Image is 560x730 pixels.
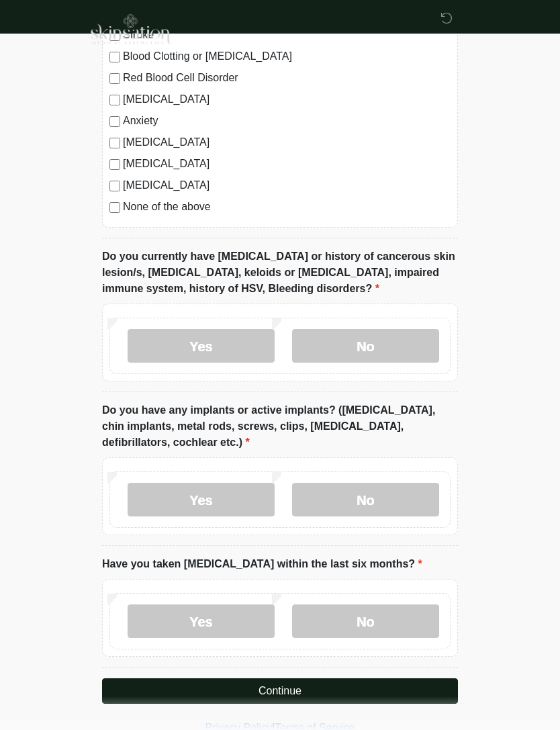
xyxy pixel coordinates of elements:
input: [MEDICAL_DATA] [109,95,120,105]
label: Yes [128,604,275,638]
label: No [292,604,439,638]
label: Yes [128,329,275,363]
img: Skinsation Medical Aesthetics Logo [89,10,171,46]
label: Do you currently have [MEDICAL_DATA] or history of cancerous skin lesion/s, [MEDICAL_DATA], keloi... [102,248,458,297]
label: Blood Clotting or [MEDICAL_DATA] [123,48,451,64]
label: Anxiety [123,113,451,129]
input: Blood Clotting or [MEDICAL_DATA] [109,52,120,62]
input: [MEDICAL_DATA] [109,181,120,191]
input: [MEDICAL_DATA] [109,159,120,170]
input: None of the above [109,202,120,213]
input: [MEDICAL_DATA] [109,138,120,148]
label: [MEDICAL_DATA] [123,91,451,107]
label: [MEDICAL_DATA] [123,134,451,150]
input: Anxiety [109,116,120,127]
label: No [292,329,439,363]
input: Red Blood Cell Disorder [109,73,120,84]
label: [MEDICAL_DATA] [123,177,451,193]
button: Continue [102,678,458,704]
label: Have you taken [MEDICAL_DATA] within the last six months? [102,556,422,572]
label: [MEDICAL_DATA] [123,156,451,172]
label: No [292,483,439,516]
label: None of the above [123,199,451,215]
label: Do you have any implants or active implants? ([MEDICAL_DATA], chin implants, metal rods, screws, ... [102,402,458,451]
label: Red Blood Cell Disorder [123,70,451,86]
label: Yes [128,483,275,516]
